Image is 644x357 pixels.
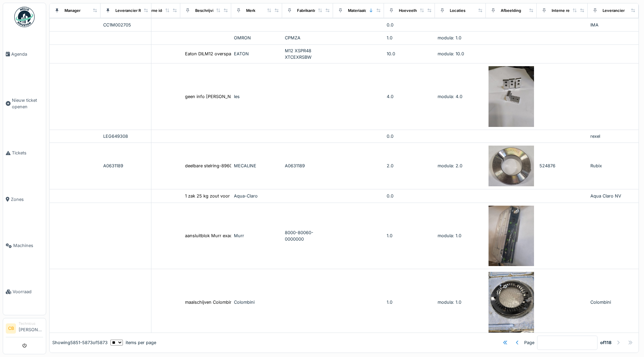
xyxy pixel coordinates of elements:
div: items per page [110,339,156,346]
span: Rubix [590,163,602,168]
div: geen info [PERSON_NAME]-C900 [185,93,256,100]
span: A0631189 [103,163,123,168]
div: Ies [234,93,279,100]
a: Voorraad [3,269,46,315]
div: 8000-80060-0000000 [285,229,330,242]
span: CC1M002705 [103,22,131,27]
div: maalschijven Colombini coppia di macine mod u6/... [185,299,293,305]
div: A0631189 [285,163,330,169]
div: Afbeelding [501,7,521,13]
div: Materiaalcategorie [348,7,382,13]
img: aansluitblok Murr exact8 8000-80060-0000000 [489,206,534,266]
div: Merk [246,7,255,13]
div: Fabrikantreferentie [297,7,332,13]
div: Locaties [450,7,465,13]
div: deelbare stelring-896057 [185,163,237,169]
span: Machines [13,242,43,249]
a: CB Technicus[PERSON_NAME] [6,321,43,337]
span: LEG649308 [103,134,128,139]
a: Nieuw ticket openen [3,77,46,130]
div: EATON [234,51,279,57]
span: IMA [590,22,599,27]
div: 4.0 [387,93,432,100]
div: OMRON [234,35,279,41]
div: Aqua-Claro [234,193,279,199]
span: rexel [590,134,600,139]
div: Eaton DILM12 overspanningsbeveiliging SUPPRESSOR [185,51,297,57]
div: Colombini [234,299,279,305]
div: aansluitblok Murr exact8 8000-80060-0000000 te... [185,232,294,239]
div: CPMZA [285,35,330,41]
a: Machines [3,223,46,269]
span: Agenda [11,51,43,57]
li: CB [6,323,16,334]
div: Murr [234,232,279,239]
a: Agenda [3,31,46,77]
span: Voorraad [13,288,43,295]
div: Leverancier [603,7,625,13]
div: Leverancier Referentie [115,7,158,13]
div: M12 XSPR48 XTCEXRSBW [285,48,330,60]
div: Beschrijving [195,7,218,13]
div: Technicus [19,321,43,326]
span: Zones [11,196,43,203]
span: Tickets [12,150,43,156]
div: 1.0 [387,35,432,41]
div: 1.0 [387,232,432,239]
div: Interne ref. [552,7,572,13]
img: Morc C900 [489,66,534,127]
div: 2.0 [387,163,432,169]
div: Manager [65,7,80,13]
span: modula: 1.0 [438,35,461,40]
span: modula: 2.0 [438,163,462,168]
a: Tickets [3,130,46,176]
span: Aqua Claro NV [590,193,621,199]
span: modula: 1.0 [438,233,461,238]
div: 0.0 [387,133,432,139]
li: [PERSON_NAME] [19,321,43,336]
span: modula: 4.0 [438,94,462,99]
strong: of 118 [600,339,611,346]
div: 524876 [539,163,585,169]
div: Hoeveelheid [399,7,423,13]
div: 0.0 [387,193,432,199]
div: MECALINE [234,163,279,169]
div: 0.0 [387,22,432,28]
div: 10.0 [387,51,432,57]
div: Showing 5851 - 5873 of 5873 [52,339,108,346]
div: Page [524,339,534,346]
img: maalschijven Colombini coppia di macine mod u6/244.122.61 matr 2640 [489,272,534,333]
img: MECALINE STELRING 30MM 2-DELIG RVS D705 [489,146,534,186]
a: Zones [3,176,46,222]
span: modula: 10.0 [438,51,464,56]
span: Colombini [590,300,611,305]
div: 1 zak 25 kg zout voor leidingwater [185,193,256,199]
span: Nieuw ticket openen [12,97,43,110]
span: modula: 1.0 [438,300,461,305]
img: Badge_color-CXgf-gQk.svg [14,7,35,27]
div: 1.0 [387,299,432,305]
